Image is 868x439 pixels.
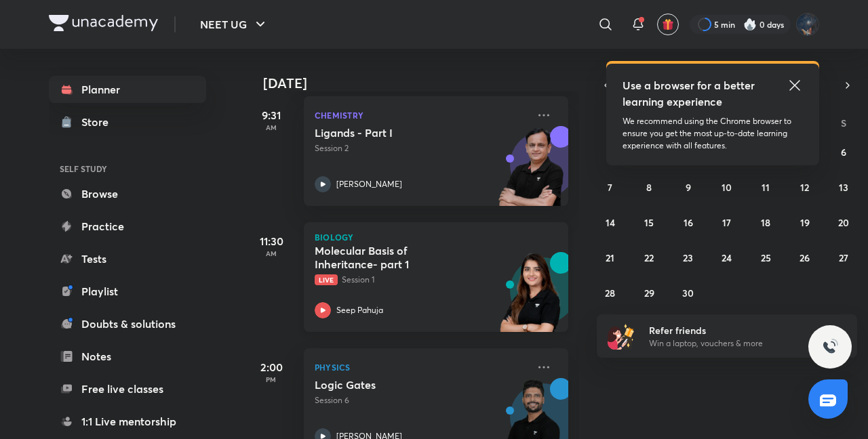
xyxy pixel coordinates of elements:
button: September 21, 2025 [599,247,621,268]
button: September 9, 2025 [677,176,699,198]
button: September 15, 2025 [638,211,660,233]
a: 1:1 Live mentorship [49,408,206,435]
abbr: September 19, 2025 [800,216,810,229]
a: Free live classes [49,375,206,402]
p: Chemistry [315,107,528,123]
a: Planner [49,76,206,103]
abbr: September 16, 2025 [684,216,693,229]
button: September 23, 2025 [677,247,699,268]
button: September 10, 2025 [716,176,738,198]
h4: [DATE] [263,75,582,91]
button: September 7, 2025 [599,176,621,198]
img: referral [608,322,635,350]
p: Seep Pahuja [336,304,383,316]
abbr: September 11, 2025 [762,181,770,194]
p: Win a laptop, vouchers & more [649,337,816,350]
p: Session 6 [315,394,528,406]
h6: Refer friends [649,323,816,337]
abbr: September 10, 2025 [722,181,732,194]
a: Company Logo [49,15,158,35]
button: September 13, 2025 [833,176,854,198]
button: September 30, 2025 [677,282,699,304]
h5: 9:31 [244,107,298,123]
img: ttu [822,339,838,355]
a: Playlist [49,278,206,305]
p: Session 2 [315,142,528,154]
button: September 17, 2025 [716,211,738,233]
abbr: September 23, 2025 [683,251,693,264]
div: Store [81,114,117,130]
abbr: September 6, 2025 [841,146,846,159]
img: unacademy [494,252,568,346]
a: Doubts & solutions [49,310,206,337]
button: September 25, 2025 [755,247,776,268]
abbr: September 9, 2025 [686,181,691,194]
p: PM [244,375,298,383]
h5: Use a browser for a better learning experience [623,77,757,110]
h5: Ligands - Part I [315,126,484,140]
button: September 8, 2025 [638,176,660,198]
button: September 16, 2025 [677,211,699,233]
abbr: September 27, 2025 [839,251,848,264]
abbr: Saturday [841,117,846,129]
abbr: September 21, 2025 [606,251,614,264]
a: Notes [49,343,206,370]
abbr: September 14, 2025 [606,216,615,229]
a: Tests [49,245,206,272]
button: September 12, 2025 [794,176,816,198]
p: Physics [315,359,528,375]
button: September 27, 2025 [833,247,854,268]
p: [PERSON_NAME] [336,178,402,190]
h5: 2:00 [244,359,298,375]
p: AM [244,249,298,257]
p: We recommend using the Chrome browser to ensure you get the most up-to-date learning experience w... [623,115,803,152]
h5: Logic Gates [315,378,484,392]
p: Biology [315,233,557,241]
button: September 22, 2025 [638,247,660,268]
img: Muskan Kumar [796,13,819,36]
button: September 24, 2025 [716,247,738,268]
abbr: September 30, 2025 [682,287,694,299]
abbr: September 22, 2025 [644,251,654,264]
h6: SELF STUDY [49,157,206,180]
abbr: September 28, 2025 [605,287,615,299]
abbr: September 8, 2025 [646,181,652,194]
a: Store [49,108,206,135]
p: AM [244,123,298,131]
button: NEET UG [192,11,277,38]
abbr: September 18, 2025 [761,216,770,229]
button: September 19, 2025 [794,211,816,233]
button: September 26, 2025 [794,247,816,268]
button: September 11, 2025 [755,176,776,198]
abbr: September 29, 2025 [644,287,654,299]
abbr: September 25, 2025 [761,251,771,264]
p: Session 1 [315,274,528,286]
abbr: September 17, 2025 [722,216,731,229]
abbr: September 15, 2025 [644,216,654,229]
span: Live [315,274,338,285]
button: September 14, 2025 [599,211,621,233]
a: Practice [49,213,206,240]
abbr: September 20, 2025 [838,216,849,229]
h5: 11:30 [244,233,298,249]
h5: Molecular Basis of Inheritance- part 1 [315,244,484,271]
button: September 29, 2025 [638,282,660,304]
a: Browse [49,180,206,207]
img: streak [743,18,757,31]
abbr: September 12, 2025 [800,181,809,194]
abbr: September 24, 2025 [722,251,732,264]
button: September 20, 2025 [833,211,854,233]
img: Company Logo [49,15,158,31]
abbr: September 13, 2025 [839,181,848,194]
button: September 28, 2025 [599,282,621,304]
abbr: September 26, 2025 [800,251,810,264]
abbr: September 7, 2025 [608,181,612,194]
img: unacademy [494,126,568,219]
img: avatar [662,18,674,30]
button: avatar [657,14,679,35]
button: September 6, 2025 [833,141,854,163]
button: September 18, 2025 [755,211,776,233]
